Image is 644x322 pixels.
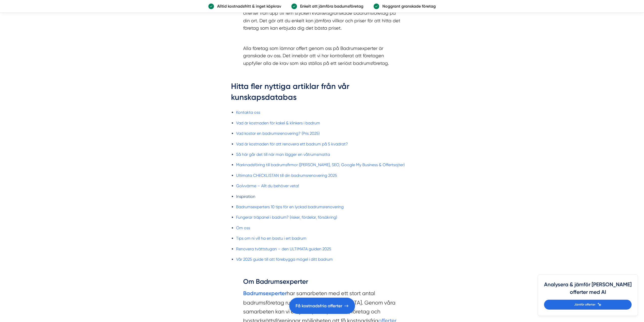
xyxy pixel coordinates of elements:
[289,298,355,314] a: Få kostnadsfria offerter
[231,81,413,106] h2: Hitta fler nyttiga artiklar från vår kunskapsdatabas
[243,290,287,296] a: Badrumsexperter
[236,194,255,199] a: Inspiration
[236,131,320,136] a: Vad kostar en badrumsrenovering? (Pris 2025)
[296,302,342,309] span: Få kostnadsfria offerter
[236,121,320,125] a: Vad är kostnaden för kakel & klinkers i badrum
[243,45,401,67] p: Alla företag som lämnar offert genom oss på Badrumsexperter är granskade av oss. Det innebär att ...
[544,281,632,300] h4: Analysera & jämför [PERSON_NAME] offerter med AI
[243,2,401,32] p: Hos Badrumsexperter kan du göra en kostnadsfri och få offerter från upp till fem stycken kvalitet...
[236,247,331,251] a: Renovera tvättstugan – den ULTIMATA guiden 2025
[544,300,632,310] a: Jämför offerter
[236,215,337,220] a: Fungerar träpanel i badrum? (risker, fördelar, försäkring)
[236,204,344,209] a: Badrumsexperters 10 tips för en lyckad badrumsrenovering
[379,3,436,9] p: Noggrant granskade företag
[214,3,281,9] p: Alltid kostnadsfritt & inget köpkrav
[243,290,287,297] strong: Badrumsexperter
[236,110,260,115] a: Kontakta oss
[236,236,306,241] a: Tips om ni vill ha en bastu i ert badrum
[236,257,333,262] a: Vår 2025 guide till att förebygga mögel i ditt badrum
[243,277,401,289] h3: Om Badrumsexperter
[236,183,299,188] a: Golvvärme – Allt du behöver veta!
[574,302,595,307] span: Jämför offerter
[236,142,348,146] a: Vad är kostnaden för att renovera ett badrum på 5 kvadrat?
[236,225,250,230] a: Om oss
[236,162,405,167] a: Marknadsföring till badrumsfirmor ([PERSON_NAME], SEO, Google My Business & Offertsajter)
[236,173,337,178] a: Ultimata CHECKLISTAN till din badrumsrenovering 2025
[236,152,330,157] a: Så här går det till när man lägger en våtrumsmatta
[297,3,363,9] p: Enkelt att jämföra badumsföretag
